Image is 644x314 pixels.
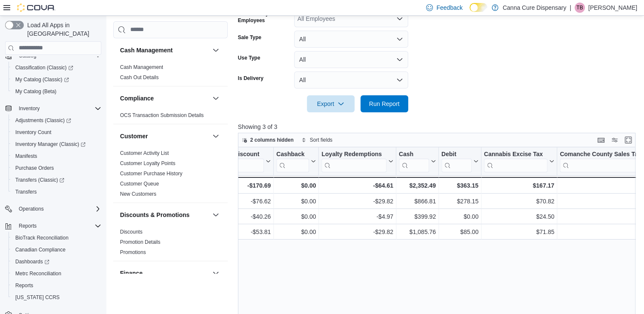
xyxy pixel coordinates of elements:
[120,112,204,119] span: OCS Transaction Submission Details
[484,180,554,191] div: $167.17
[321,150,386,158] div: Loyalty Redemptions
[218,196,271,206] div: -$76.62
[120,191,156,197] a: New Customers
[15,103,101,114] span: Inventory
[276,227,316,237] div: $0.00
[120,150,169,156] a: Customer Activity List
[2,203,105,215] button: Operations
[441,180,478,191] div: $363.15
[15,204,101,214] span: Operations
[361,95,408,112] button: Run Report
[120,160,175,166] a: Customer Loyalty Points
[576,3,583,13] span: TB
[369,100,400,108] span: Run Report
[218,180,271,191] div: -$170.69
[441,150,472,172] div: Debit
[211,45,221,55] button: Cash Management
[9,291,105,303] button: [US_STATE] CCRS
[19,223,37,229] span: Reports
[15,270,61,277] span: Metrc Reconciliation
[276,150,309,172] div: Cashback
[15,117,71,124] span: Adjustments (Classic)
[12,139,89,149] a: Inventory Manager (Classic)
[15,141,86,148] span: Inventory Manager (Classic)
[12,257,53,267] a: Dashboards
[15,234,69,241] span: BioTrack Reconciliation
[441,227,478,237] div: $85.00
[120,229,143,235] a: Discounts
[9,232,105,244] button: BioTrack Reconciliation
[596,135,606,145] button: Keyboard shortcuts
[218,227,271,237] div: -$53.81
[2,103,105,114] button: Inventory
[484,150,547,158] div: Cannabis Excise Tax
[120,64,163,71] span: Cash Management
[298,135,336,145] button: Sort fields
[12,139,101,149] span: Inventory Manager (Classic)
[12,127,101,137] span: Inventory Count
[120,160,175,167] span: Customer Loyalty Points
[238,135,297,145] button: 2 columns hidden
[9,280,105,291] button: Reports
[396,15,403,22] button: Open list of options
[120,180,159,187] span: Customer Queue
[12,86,60,97] a: My Catalog (Beta)
[120,171,183,177] a: Customer Purchase History
[9,62,105,74] a: Classification (Classic)
[218,211,271,222] div: -$40.26
[120,74,159,81] span: Cash Out Details
[9,174,105,186] a: Transfers (Classic)
[12,268,65,279] a: Metrc Reconciliation
[12,292,101,303] span: Washington CCRS
[15,88,57,95] span: My Catalog (Beta)
[15,188,37,195] span: Transfers
[294,51,408,68] button: All
[441,196,478,206] div: $278.15
[15,165,54,171] span: Purchase Orders
[12,175,101,185] span: Transfers (Classic)
[19,206,44,212] span: Operations
[15,103,43,114] button: Inventory
[399,180,436,191] div: $2,352.49
[120,211,209,219] button: Discounts & Promotions
[120,228,143,235] span: Discounts
[120,170,183,177] span: Customer Purchase History
[12,163,57,173] a: Purchase Orders
[9,186,105,198] button: Transfers
[12,151,101,161] span: Manifests
[503,3,566,13] p: Canna Cure Dispensary
[17,3,55,12] img: Cova
[120,64,163,70] a: Cash Management
[120,46,173,54] h3: Cash Management
[15,282,33,289] span: Reports
[276,150,316,172] button: Cashback
[12,74,72,85] a: My Catalog (Classic)
[120,112,204,118] a: OCS Transaction Submission Details
[12,257,101,267] span: Dashboards
[120,249,146,256] span: Promotions
[276,150,309,158] div: Cashback
[120,46,209,54] button: Cash Management
[12,187,101,197] span: Transfers
[15,177,64,183] span: Transfers (Classic)
[12,115,74,126] a: Adjustments (Classic)
[19,105,40,112] span: Inventory
[12,292,63,303] a: [US_STATE] CCRS
[15,153,37,160] span: Manifests
[469,3,487,12] input: Dark Mode
[469,12,470,12] span: Dark Mode
[623,135,633,145] button: Enter fullscreen
[15,64,73,71] span: Classification (Classic)
[12,233,72,243] a: BioTrack Reconciliation
[238,54,260,61] label: Use Type
[9,244,105,256] button: Canadian Compliance
[321,150,386,172] div: Loyalty Redemptions
[12,74,101,85] span: My Catalog (Classic)
[211,210,221,220] button: Discounts & Promotions
[120,239,160,245] span: Promotion Details
[15,221,40,231] button: Reports
[9,114,105,126] a: Adjustments (Classic)
[218,150,264,158] div: Total Discount
[120,249,146,255] a: Promotions
[211,268,221,278] button: Finance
